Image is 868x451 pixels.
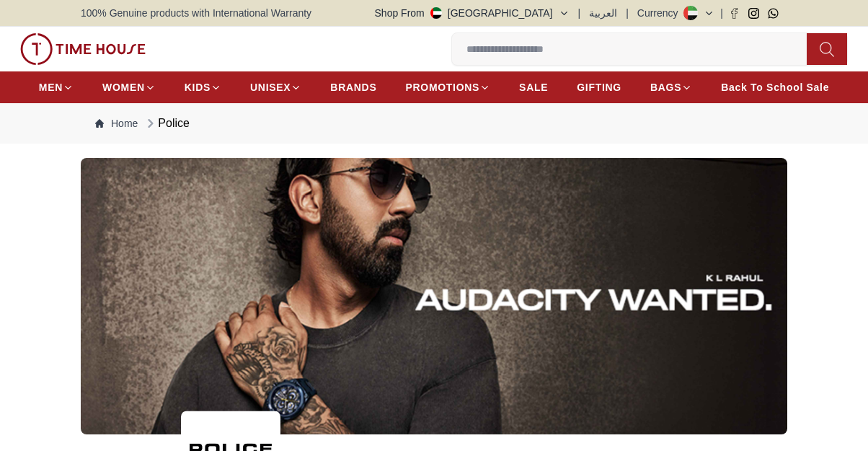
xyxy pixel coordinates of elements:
[39,80,63,95] span: MEN
[720,6,723,20] span: |
[729,8,740,19] a: Facebook
[330,74,376,100] a: BRANDS
[519,80,548,95] span: SALE
[39,74,74,100] a: MEN
[768,8,779,19] a: Whatsapp
[185,74,221,100] a: KIDS
[430,7,442,19] img: United Arab Emirates
[81,158,787,434] img: ...
[20,33,146,65] img: ...
[748,8,759,19] a: Instagram
[102,74,156,100] a: WOMEN
[185,80,211,95] span: KIDS
[81,6,311,20] span: 100% Genuine products with International Warranty
[143,115,190,132] div: Police
[250,74,301,100] a: UNISEX
[330,80,376,95] span: BRANDS
[577,74,621,100] a: GIFTING
[626,6,629,20] span: |
[721,80,829,95] span: Back To School Sale
[721,74,829,100] a: Back To School Sale
[95,116,138,131] a: Home
[405,74,490,100] a: PROMOTIONS
[102,80,145,95] span: WOMEN
[250,80,291,95] span: UNISEX
[81,103,787,144] nav: Breadcrumb
[589,6,617,20] button: العربية
[637,6,684,20] div: Currency
[375,6,570,20] button: Shop From[GEOGRAPHIC_DATA]
[405,80,479,95] span: PROMOTIONS
[578,6,581,20] span: |
[519,74,548,100] a: SALE
[577,80,621,95] span: GIFTING
[650,80,681,95] span: BAGS
[650,74,692,100] a: BAGS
